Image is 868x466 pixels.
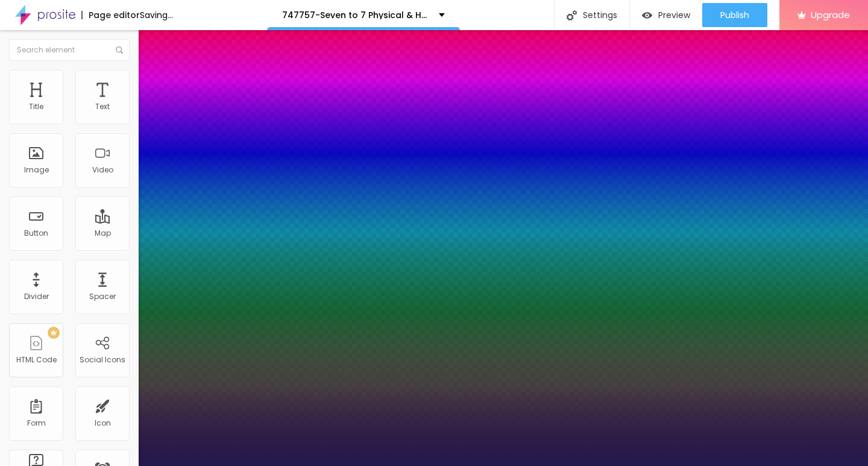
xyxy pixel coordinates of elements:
div: Form [27,419,46,427]
input: Search element [9,39,130,61]
div: Image [24,166,49,174]
img: Icone [116,46,123,54]
span: Upgrade [811,10,850,20]
div: Video [92,166,113,174]
div: Page editor [81,11,140,19]
div: HTML Code [16,356,57,364]
div: Spacer [89,292,116,301]
img: Icone [567,10,577,20]
div: Text [95,102,110,111]
div: Title [29,102,43,111]
div: Button [24,229,48,238]
p: 747757-Seven to 7 Physical & Hand Therapy [282,11,430,19]
div: Saving... [140,11,173,19]
div: Map [95,229,111,238]
span: Publish [720,10,749,20]
div: Social Icons [80,356,125,364]
div: Divider [24,292,49,301]
button: Preview [630,3,702,27]
span: Preview [658,10,690,20]
img: view-1.svg [642,10,652,20]
div: Icon [95,419,111,427]
button: Publish [702,3,767,27]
